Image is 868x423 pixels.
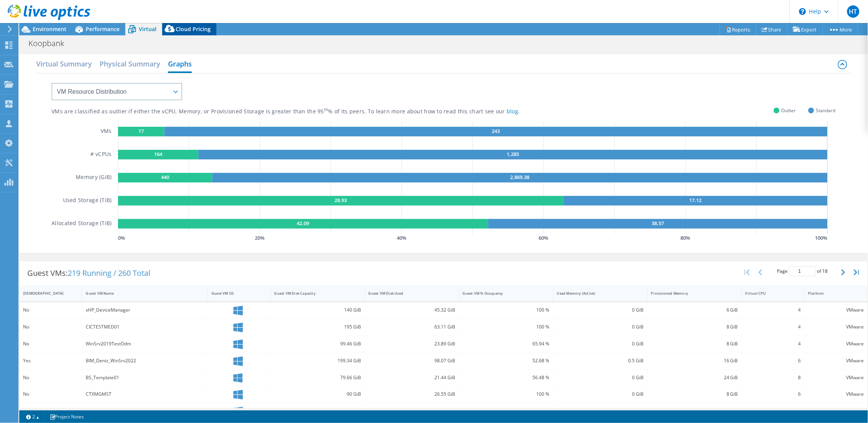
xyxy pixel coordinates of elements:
span: Cloud Pricing [176,25,211,33]
span: Standard [816,106,836,115]
div: 0 GiB [557,407,644,415]
div: 79.66 GiB [274,373,361,382]
text: 243 [492,128,500,134]
text: 1,285 [507,151,519,158]
div: 21.44 GiB [369,373,456,382]
div: 52.68 % [463,357,550,365]
div: 24 GiB [651,373,738,382]
div: 0 GiB [557,340,644,348]
div: 140 GiB [274,407,361,415]
span: 18 [823,268,828,274]
div: 6 [745,357,801,365]
div: Guest VMs: [20,261,158,285]
div: 0.5 GiB [557,357,644,365]
text: 0 % [118,234,125,241]
div: 99.46 GiB [274,340,361,348]
div: 8 GiB [651,323,738,331]
div: BS_Template01 [86,373,204,382]
div: 6 GiB [651,306,738,314]
div: VMs are classified as outlier if either the vCPU, Memory, or Provisioned Storage is greater than ... [52,108,559,115]
div: Guest VM Disk Capacity [274,291,352,296]
div: VMware [808,323,864,331]
div: Used Memory (Active) [557,291,635,296]
text: 164 [154,151,163,158]
a: blog [507,108,518,115]
text: 42.09 [297,220,309,227]
sup: th [324,107,328,112]
div: xHP_DeviceManager [86,306,204,314]
div: 98.07 GiB [369,357,456,365]
div: CTXMGMST [86,390,204,398]
div: No [23,340,78,348]
span: HT [847,5,860,18]
text: 80 % [681,234,690,241]
div: BIM_Deniz_WinSrv2022 [86,357,204,365]
div: 65.94 % [463,340,550,348]
div: 45.32 GiB [369,306,456,314]
text: 100 % [815,234,828,241]
div: 100 % [463,407,550,415]
div: 4 [745,306,801,314]
div: 56.48 % [463,373,550,382]
div: 8 GiB [651,390,738,398]
a: 2 [21,412,45,421]
text: 17 [138,128,144,134]
text: 20 % [255,234,264,241]
a: Share [756,23,788,35]
a: Export [787,23,823,35]
text: 40 % [397,234,407,241]
input: jump to page [789,266,816,276]
h1: Koopbank [25,39,76,48]
div: 100 % [463,390,550,398]
div: 8 GiB [651,340,738,348]
div: VMware [808,340,864,348]
div: No [23,373,78,382]
div: Yes [23,357,78,365]
span: Performance [86,25,120,33]
span: Environment [33,25,67,33]
text: 38.57 [652,220,664,227]
div: 195 GiB [274,323,361,331]
svg: GaugeChartPercentageAxisTexta [118,234,836,242]
div: VMware [808,390,864,398]
h5: Used Storage (TiB) [63,196,112,206]
h5: Memory (GiB) [76,173,111,182]
div: 26.55 GiB [369,390,456,398]
div: VMware [808,407,864,415]
span: Page of [777,266,828,276]
div: Virtual CPU [745,291,792,296]
h5: Allocated Storage (TiB) [52,219,111,229]
div: Guest VM OS [211,291,258,296]
div: RPS_WinSrv03 [86,407,204,415]
svg: \n [799,8,806,15]
text: 60 % [539,234,549,241]
div: No [23,390,78,398]
text: 440 [161,174,169,181]
div: VMware [808,373,864,382]
text: 17.12 [689,197,702,204]
h2: Virtual Summary [36,56,92,71]
div: 199.34 GiB [274,357,361,365]
div: VMware [808,357,864,365]
span: Outlier [782,106,796,115]
div: Guest VM Disk Used [369,291,446,296]
span: 219 Running / 260 Total [68,268,150,278]
span: Virtual [139,25,156,33]
div: 100 % [463,323,550,331]
div: 0 GiB [557,323,644,331]
h2: Physical Summary [100,56,160,71]
div: 90 GiB [274,390,361,398]
div: 6 [745,390,801,398]
div: 0 GiB [557,390,644,398]
div: Provisioned Memory [651,291,729,296]
div: VMware [808,306,864,314]
text: 2,869.38 [510,174,529,181]
div: [DEMOGRAPHIC_DATA] [23,291,69,296]
h5: VMs [101,127,112,136]
h2: Graphs [168,56,192,73]
div: Guest VM % Occupancy [463,291,540,296]
div: 100 % [463,306,550,314]
a: Project Notes [44,412,89,421]
div: CICTESTMED01 [86,323,204,331]
div: No [23,306,78,314]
